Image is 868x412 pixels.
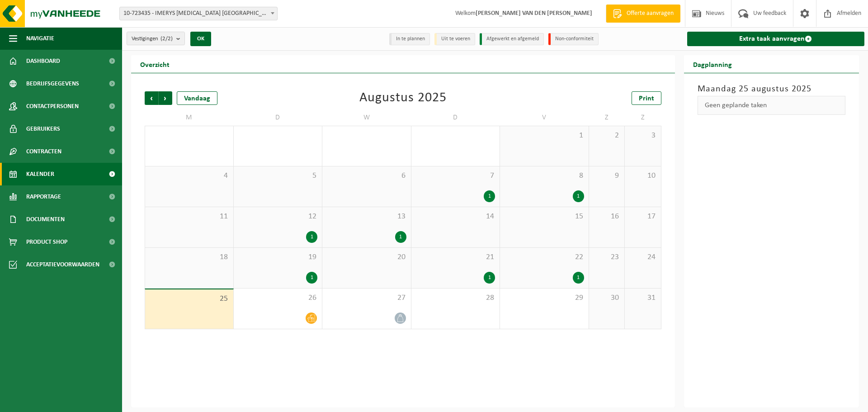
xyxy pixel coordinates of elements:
span: 5 [238,171,318,181]
span: Navigatie [26,27,54,50]
span: 12 [238,212,318,222]
a: Extra taak aanvragen [687,32,865,46]
span: 29 [505,293,584,303]
div: 1 [573,272,584,284]
span: 7 [416,171,495,181]
td: Z [589,109,625,126]
span: Bedrijfsgegevens [26,72,79,95]
div: 1 [484,272,495,284]
span: 16 [594,212,620,222]
a: Print [632,91,661,105]
button: Vestigingen(2/2) [127,32,185,45]
div: 1 [573,190,584,202]
td: W [322,109,411,126]
span: 25 [150,294,229,304]
span: Vestigingen [132,32,173,46]
span: Contracten [26,140,61,163]
span: 19 [238,252,318,262]
span: 10 [629,171,656,181]
span: Gebruikers [26,118,60,140]
span: Dashboard [26,50,60,72]
td: V [500,109,589,126]
div: Vandaag [177,91,217,105]
span: 6 [327,171,406,181]
span: Vorige [145,91,158,105]
td: Z [625,109,661,126]
li: Non-conformiteit [548,33,599,45]
a: Offerte aanvragen [606,5,680,23]
span: Print [639,95,654,102]
li: Uit te voeren [434,33,475,45]
span: 13 [327,212,406,222]
span: 10-723435 - IMERYS TALC BELGIUM - GENT [119,7,278,20]
button: OK [190,32,211,46]
span: Product Shop [26,231,67,253]
span: 26 [238,293,318,303]
span: 17 [629,212,656,222]
span: Documenten [26,208,65,231]
span: 27 [327,293,406,303]
strong: [PERSON_NAME] VAN DEN [PERSON_NAME] [476,10,592,17]
span: 2 [594,131,620,141]
li: Afgewerkt en afgemeld [480,33,544,45]
span: 22 [505,252,584,262]
h3: Maandag 25 augustus 2025 [698,82,846,96]
div: Geen geplande taken [698,96,846,115]
td: D [234,109,323,126]
span: Rapportage [26,185,61,208]
span: Acceptatievoorwaarden [26,253,99,276]
span: 11 [150,212,229,222]
span: 30 [594,293,620,303]
td: M [145,109,234,126]
count: (2/2) [160,36,173,42]
span: Contactpersonen [26,95,79,118]
div: 1 [306,231,317,243]
li: In te plannen [389,33,430,45]
span: 15 [505,212,584,222]
span: 24 [629,252,656,262]
div: 1 [484,190,495,202]
span: 10-723435 - IMERYS TALC BELGIUM - GENT [120,7,277,20]
span: 18 [150,252,229,262]
span: 28 [416,293,495,303]
td: D [411,109,500,126]
span: 31 [629,293,656,303]
span: 14 [416,212,495,222]
span: 21 [416,252,495,262]
div: 1 [306,272,317,284]
div: Augustus 2025 [359,91,447,105]
span: 20 [327,252,406,262]
span: 4 [150,171,229,181]
span: Kalender [26,163,54,185]
span: Offerte aanvragen [624,9,676,18]
h2: Overzicht [131,55,179,73]
span: 1 [505,131,584,141]
h2: Dagplanning [684,55,741,73]
span: 9 [594,171,620,181]
div: 1 [395,231,406,243]
span: 23 [594,252,620,262]
span: Volgende [159,91,172,105]
span: 8 [505,171,584,181]
span: 3 [629,131,656,141]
